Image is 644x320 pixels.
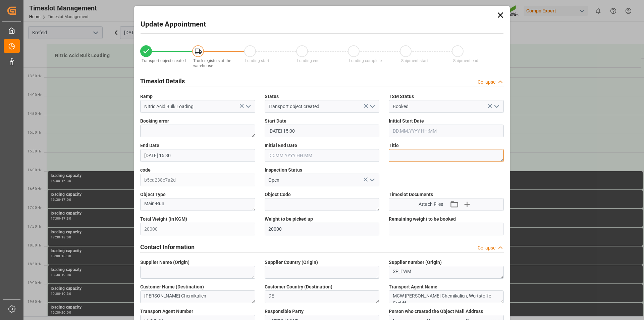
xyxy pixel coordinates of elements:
[140,100,255,113] input: Type to search/select
[140,167,151,174] span: code
[389,283,437,290] span: Transport Agent Name
[265,100,380,113] input: Type to search/select
[419,201,443,208] span: Attach Files
[140,149,255,162] input: DD.MM.YYYY HH:MM
[265,290,380,303] textarea: DE
[140,191,166,198] span: Object Type
[389,142,399,149] span: Title
[140,259,190,266] span: Supplier Name (Origin)
[389,216,456,223] span: Remaining weight to be booked
[389,266,504,279] textarea: SP_EWM
[140,142,159,149] span: End Date
[140,242,195,252] h2: Contact Information
[265,259,318,266] span: Supplier Country (Origin)
[265,283,332,290] span: Customer Country (Destination)
[265,216,313,223] span: Weight to be picked up
[193,58,231,68] span: Truck registers at the warehouse
[389,125,504,137] input: DD.MM.YYYY HH:MM
[140,216,187,223] span: Total Weight (in KGM)
[389,308,483,315] span: Person who created the Object Mail Address
[491,101,501,112] button: open menu
[265,125,380,137] input: DD.MM.YYYY HH:MM
[265,308,304,315] span: Responsible Party
[349,58,382,63] span: Loading complete
[389,259,442,266] span: Supplier number (Origin)
[389,93,414,100] span: TSM Status
[265,118,286,125] span: Start Date
[389,118,424,125] span: Initial Start Date
[265,149,380,162] input: DD.MM.YYYY HH:MM
[141,19,206,30] h2: Update Appointment
[453,58,478,63] span: Shipment end
[265,191,291,198] span: Object Code
[142,58,186,63] span: Transport object created
[478,79,495,86] div: Collapse
[140,290,255,303] textarea: [PERSON_NAME] Chemikalien
[265,142,297,149] span: Initial End Date
[367,101,377,112] button: open menu
[243,101,253,112] button: open menu
[140,198,255,211] textarea: Main-Run
[245,58,269,63] span: Loading start
[297,58,320,63] span: Loading end
[367,175,377,185] button: open menu
[401,58,428,63] span: Shipment start
[389,191,433,198] span: Timeslot Documents
[478,244,495,252] div: Collapse
[140,308,193,315] span: Transport Agent Number
[265,167,302,174] span: Inspection Status
[140,283,204,290] span: Customer Name (Destination)
[140,77,185,86] h2: Timeslot Details
[140,93,153,100] span: Ramp
[389,290,504,303] textarea: MCW [PERSON_NAME] Chemikalien, Wertstoffe GmbH
[140,118,169,125] span: Booking error
[265,93,279,100] span: Status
